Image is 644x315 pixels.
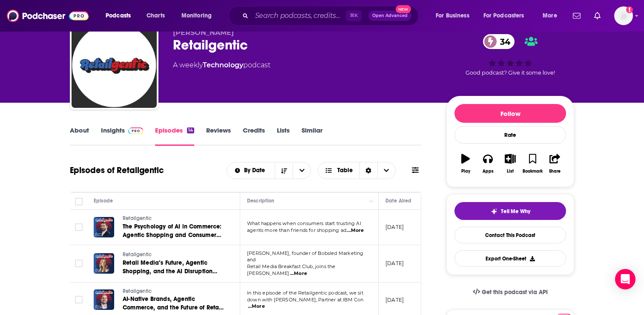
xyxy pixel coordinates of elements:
[75,260,83,267] span: Toggle select row
[100,9,142,23] button: open menu
[123,251,152,257] span: Retailgentic
[385,196,411,206] div: Date Aired
[277,126,290,146] a: Lists
[123,215,225,223] a: Retailgentic
[302,126,322,146] a: Similar
[252,9,346,23] input: Search podcasts, credits, & more...
[543,10,557,22] span: More
[247,263,336,276] span: Retail Media Breakfast Club, joins the [PERSON_NAME]
[477,148,499,179] button: Apps
[247,227,346,233] span: agents more than friends for shopping ad
[70,126,89,146] a: About
[366,196,377,206] button: Column Actions
[492,34,515,49] span: 34
[501,208,530,215] span: Tell Me Why
[203,61,243,69] a: Technology
[454,126,566,144] div: Rate
[446,29,574,81] div: 34Good podcast? Give it some love!
[461,169,470,174] div: Play
[549,169,561,174] div: Share
[454,227,566,243] a: Contact This Podcast
[123,259,225,276] a: Retail Media’s Future, Agentic Shopping, and the AI Disruption Ahead | [PERSON_NAME], Retail Medi...
[244,168,268,173] span: By Date
[290,270,307,277] span: ...More
[247,196,274,206] div: Description
[483,169,494,174] div: Apps
[337,168,353,173] span: Table
[454,148,477,179] button: Play
[430,9,480,23] button: open menu
[466,282,555,303] a: Get this podcast via API
[247,250,363,263] span: [PERSON_NAME], founder of Bobsled Marketing and
[454,202,566,220] button: tell me why sparkleTell Me Why
[454,104,566,123] button: Follow
[385,296,404,303] p: [DATE]
[614,6,633,25] button: Show profile menu
[591,9,604,23] a: Show notifications dropdown
[123,288,225,295] a: Retailgentic
[436,10,469,22] span: For Business
[523,169,543,174] div: Bookmark
[75,223,83,231] span: Toggle select row
[482,289,548,296] span: Get this podcast via API
[615,269,635,289] div: Open Intercom Messenger
[123,251,225,259] a: Retailgentic
[72,23,157,108] img: Retailgentic
[521,148,543,179] button: Bookmark
[478,9,537,23] button: open menu
[614,6,633,25] span: Logged in as Marketing09
[187,127,194,133] div: 14
[507,169,514,174] div: List
[227,162,311,179] h2: Choose List sort
[123,223,225,240] a: The Psychology of AI in Commerce: Agentic Shopping and Consumer Behavior | [PERSON_NAME], Marketi...
[123,295,225,312] a: AI-Native Brands, Agentic Commerce, and the Future of Retail | [PERSON_NAME], IBM
[94,196,113,206] div: Episode
[569,9,584,23] a: Show notifications dropdown
[123,215,152,221] span: Retailgentic
[483,34,515,49] a: 34
[385,223,404,231] p: [DATE]
[128,127,143,134] img: Podchaser Pro
[123,259,217,292] span: Retail Media’s Future, Agentic Shopping, and the AI Disruption Ahead | [PERSON_NAME], Retail Medi...
[181,10,212,22] span: Monitoring
[141,9,170,23] a: Charts
[248,303,265,310] span: ...More
[346,10,362,21] span: ⌘ K
[206,126,231,146] a: Reviews
[236,6,427,26] div: Search podcasts, credits, & more...
[7,8,89,24] img: Podchaser - Follow, Share and Rate Podcasts
[537,9,568,23] button: open menu
[247,290,363,296] span: In this episode of the Retailgentic podcast, we sit
[614,6,633,25] img: User Profile
[155,126,194,146] a: Episodes14
[359,162,377,179] div: Sort Direction
[372,14,408,18] span: Open Advanced
[368,11,411,21] button: Open AdvancedNew
[318,162,396,179] button: Choose View
[454,250,566,267] button: Export One-Sheet
[275,162,293,179] button: Sort Direction
[147,10,165,22] span: Charts
[243,126,265,146] a: Credits
[247,220,361,226] span: What happens when consumers start trusting AI
[247,297,363,303] span: down with [PERSON_NAME], Partner at IBM Con
[101,126,143,146] a: InsightsPodchaser Pro
[544,148,566,179] button: Share
[293,162,310,179] button: open menu
[70,165,164,176] h1: Episodes of Retailgentic
[483,10,524,22] span: For Podcasters
[466,69,555,76] span: Good podcast? Give it some love!
[347,227,364,234] span: ...More
[123,223,222,256] span: The Psychology of AI in Commerce: Agentic Shopping and Consumer Behavior | [PERSON_NAME], Marketi...
[106,10,131,22] span: Podcasts
[385,260,404,267] p: [DATE]
[173,29,234,37] span: [PERSON_NAME]
[173,60,270,70] div: A weekly podcast
[491,208,497,215] img: tell me why sparkle
[75,296,83,303] span: Toggle select row
[227,168,275,173] button: open menu
[396,5,411,13] span: New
